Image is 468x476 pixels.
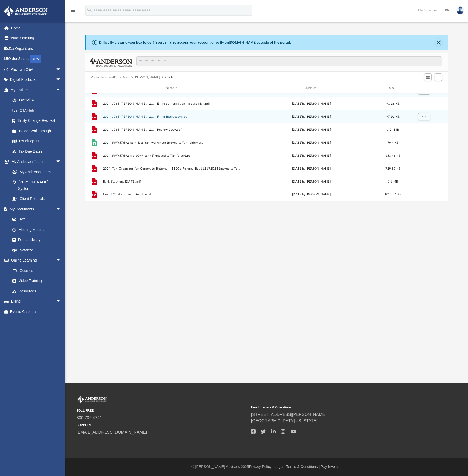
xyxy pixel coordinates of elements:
[103,115,240,118] button: 2024 1065 [PERSON_NAME], LLC - Filing Instructions.pdf
[274,465,285,469] a: Legal |
[251,405,422,410] small: Headquarters & Operations
[4,54,69,64] a: Order StatusNEW
[243,86,380,90] div: Modified
[102,86,240,90] div: Name
[103,141,240,144] button: 2024-5WY57692-gain_loss_tax_worksheet (moved to Tax folder).csv
[251,419,318,423] a: [GEOGRAPHIC_DATA][US_STATE]
[7,146,69,157] a: Tax Due Dates
[126,75,129,80] button: ···
[4,43,69,54] a: Tax Organizers
[286,465,320,469] a: Terms & Conditions |
[243,127,380,132] div: [DATE] by [PERSON_NAME]
[243,140,380,145] div: [DATE] by [PERSON_NAME]
[418,87,430,95] button: More options
[136,56,442,66] input: Search files and folders
[7,105,69,116] a: CTA Hub
[103,167,240,170] button: 2024_Tax_Organizer_for_Corporate_Returns___1120s_Returns_Rev112172024 (moved to Tax folder).pdf
[99,40,291,45] div: Difficulty viewing your box folder? You can also access your account directly on outside of the p...
[7,235,64,245] a: Forms Library
[70,7,76,14] i: menu
[435,73,442,81] button: Add
[91,75,121,80] button: Viewable-ClientDocs
[7,224,66,235] a: Meeting Minutes
[7,116,69,126] a: Entity Change Request
[456,6,464,14] img: User Pic
[4,157,66,167] a: My Anderson Teamarrow_drop_down
[4,296,69,307] a: Billingarrow_drop_down
[385,154,400,157] span: 153.46 KB
[243,114,380,119] div: [DATE] by [PERSON_NAME]
[321,465,341,469] a: Pay Invoices
[7,214,64,225] a: Box
[7,126,69,136] a: Binder Walkthrough
[386,102,400,105] span: 91.36 KB
[424,73,432,81] button: Switch to Grid View
[243,179,380,184] div: [DATE] by [PERSON_NAME]
[56,296,66,307] span: arrow_drop_down
[4,33,69,44] a: Online Ordering
[2,6,49,16] img: Anderson Advisors Platinum Portal
[87,86,100,90] div: id
[103,180,240,183] button: Bank Statment [DATE].pdf
[4,306,69,317] a: Events Calendar
[386,115,400,118] span: 97.92 KB
[77,408,247,413] small: TOLL FREE
[7,286,66,296] a: Resources
[405,86,442,90] div: id
[4,204,66,214] a: My Documentsarrow_drop_down
[7,265,66,276] a: Courses
[385,167,400,170] span: 729.87 KB
[7,136,66,146] a: My Blueprint
[56,255,66,266] span: arrow_drop_down
[77,423,247,427] small: SUPPORT
[382,86,403,90] div: Size
[56,64,66,75] span: arrow_drop_down
[4,75,69,85] a: Digital Productsarrow_drop_down
[229,40,257,44] a: [DOMAIN_NAME]
[77,430,147,434] a: [EMAIL_ADDRESS][DOMAIN_NAME]
[4,64,69,75] a: Platinum Q&Aarrow_drop_down
[56,75,66,85] span: arrow_drop_down
[56,204,66,214] span: arrow_drop_down
[134,75,160,80] button: [PERSON_NAME]
[7,167,64,177] a: My Anderson Team
[103,102,240,105] button: 2024 1065 [PERSON_NAME], LLC - E-file authorisation - please sign.pdf
[7,95,69,105] a: Overview
[87,7,92,13] i: search
[249,465,274,469] a: Privacy Policy |
[243,101,380,106] div: [DATE] by [PERSON_NAME]
[384,193,401,196] span: 1012.26 KB
[77,415,102,420] a: 800.706.4741
[7,177,66,194] a: [PERSON_NAME] System
[251,412,326,417] a: [STREET_ADDRESS][PERSON_NAME]
[387,141,398,144] span: 79.4 KB
[4,85,69,95] a: My Entitiesarrow_drop_down
[388,180,398,183] span: 1.1 MB
[56,85,66,95] span: arrow_drop_down
[4,23,69,33] a: Home
[70,10,76,14] a: menu
[7,276,64,286] a: Video Training
[387,128,399,131] span: 1.24 MB
[243,166,380,171] div: [DATE] by [PERSON_NAME]
[85,93,448,201] div: grid
[103,193,240,196] button: Credit Card Statment Dec_Jan.pdf
[243,192,380,197] div: [DATE] by [PERSON_NAME]
[77,396,108,403] img: Anderson Advisors Platinum Portal
[7,245,66,255] a: Notarize
[4,255,66,266] a: Online Learningarrow_drop_down
[435,39,442,46] button: Close
[418,113,430,120] button: More options
[65,464,468,470] div: © [PERSON_NAME] Advisors 2025
[56,157,66,167] span: arrow_drop_down
[103,128,240,131] button: 2024 1065 [PERSON_NAME], LLC - Review Copy.pdf
[7,194,66,204] a: Client Referrals
[30,55,41,63] div: NEW
[103,154,240,157] button: 2024-5WY57692-irs_1099_tax (3) (moved to Tax folder).pdf
[243,153,380,158] div: [DATE] by [PERSON_NAME]
[165,75,173,80] button: 2024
